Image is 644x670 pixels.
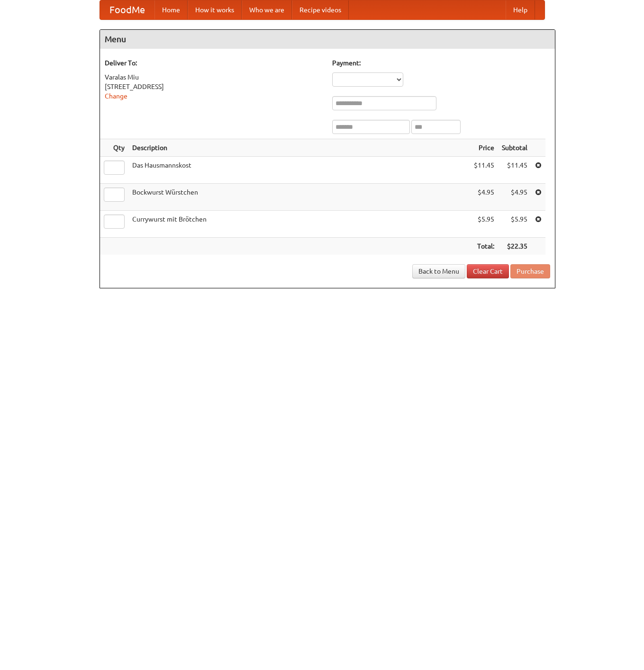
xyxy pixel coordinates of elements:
[498,139,531,157] th: Subtotal
[470,157,498,184] td: $11.45
[105,72,323,82] div: Varalas Miu
[510,264,550,278] button: Purchase
[470,238,498,255] th: Total:
[128,139,470,157] th: Description
[100,0,154,19] a: FoodMe
[105,92,127,100] a: Change
[242,0,292,19] a: Who we are
[188,0,242,19] a: How it works
[128,211,470,238] td: Currywurst mit Brötchen
[332,58,550,68] h5: Payment:
[292,0,349,19] a: Recipe videos
[470,184,498,211] td: $4.95
[498,238,531,255] th: $22.35
[128,157,470,184] td: Das Hausmannskost
[498,211,531,238] td: $5.95
[470,211,498,238] td: $5.95
[506,0,535,19] a: Help
[498,157,531,184] td: $11.45
[100,139,128,157] th: Qty
[412,264,465,278] a: Back to Menu
[498,184,531,211] td: $4.95
[467,264,509,278] a: Clear Cart
[128,184,470,211] td: Bockwurst Würstchen
[154,0,188,19] a: Home
[100,30,555,49] h4: Menu
[470,139,498,157] th: Price
[105,58,323,68] h5: Deliver To:
[105,82,323,91] div: [STREET_ADDRESS]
